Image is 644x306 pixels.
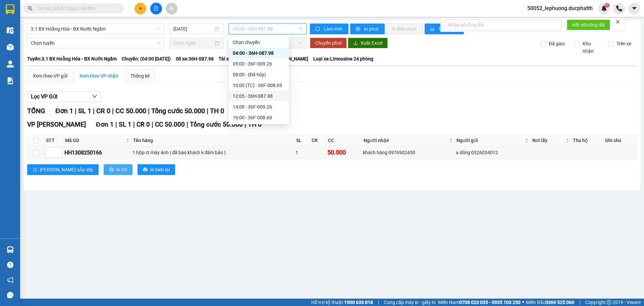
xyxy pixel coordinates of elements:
[350,24,385,34] button: printerIn phơi
[456,149,529,156] div: a dũng 0326034012
[607,300,611,305] span: copyright
[64,148,130,157] div: HH1308250166
[104,164,132,175] button: printerIn DS
[173,39,213,47] input: Chọn ngày
[151,107,205,115] span: Tổng cước 50.000
[348,38,388,48] button: downloadXuất Excel
[150,3,162,14] button: file-add
[155,121,185,128] span: CC 50.000
[65,137,124,144] span: Mã GD
[430,27,436,32] span: bar-chart
[27,91,101,102] button: Lọc VP Gửi
[344,300,373,305] strong: 1900 633 818
[133,121,135,128] span: |
[245,121,246,128] span: |
[233,82,285,89] div: 10:00 (TC) - 36F-008.69
[27,164,99,175] button: sort-ascending[PERSON_NAME] sắp xếp
[27,121,86,128] span: VP [PERSON_NAME]
[361,39,382,47] span: Xuất Excel
[233,24,303,34] span: 04:00 - 36H-087.98
[92,94,97,99] span: down
[386,24,423,34] button: In đơn chọn
[457,137,524,144] span: Người gửi
[75,107,76,115] span: |
[173,25,213,33] input: 14/08/2025
[614,40,634,47] span: Trên xe
[233,103,285,111] div: 14:00 - 36F-009.26
[40,166,93,173] span: [PERSON_NAME] sắp xếp
[353,41,358,46] span: download
[229,37,289,48] div: Chọn chuyến
[78,107,91,115] span: SL 1
[616,5,622,11] img: phone-icon
[7,292,13,298] span: message
[296,149,309,156] div: 1
[310,135,326,146] th: CR
[605,3,609,8] sup: 1
[63,146,131,159] td: HH1308250166
[33,72,67,80] div: Xem theo VP gửi
[210,107,224,115] span: TH 0
[233,49,285,57] div: 04:00 - 36H-087.98
[546,40,568,47] span: Đã giao
[186,121,188,128] span: |
[233,92,285,100] div: 12:05 - 36H-087.98
[364,137,448,144] span: Người nhận
[438,299,521,306] span: Miền Nam
[603,135,637,146] th: Ghi chú
[137,121,150,128] span: CR 0
[425,24,464,34] button: bar-chartThống kê
[219,55,308,62] span: Tài xế: [PERSON_NAME] - [PERSON_NAME]
[116,166,127,173] span: In DS
[572,21,605,29] span: Kết nối tổng đài
[522,301,524,304] span: ⚪️
[55,107,73,115] span: Đơn 1
[166,3,177,14] button: aim
[112,107,114,115] span: |
[444,19,561,30] input: Nhập số tổng đài
[233,71,285,78] div: 08:00 - (Đã hủy)
[6,4,14,14] img: logo-vxr
[631,5,637,11] span: caret-down
[7,77,14,84] img: solution-icon
[601,5,607,11] img: icon-new-feature
[7,246,14,253] img: warehouse-icon
[207,107,208,115] span: |
[7,44,14,51] img: warehouse-icon
[27,56,117,61] b: Tuyến: 3.1 BX Hoằng Hóa - BX Nước Ngầm
[233,39,285,46] div: Chọn chuyến
[579,299,580,306] span: |
[131,135,294,146] th: Tên hàng
[580,40,603,55] span: Kho nhận
[115,107,146,115] span: CC 50.000
[522,4,598,12] span: 50052_lephuong.ducphatth
[545,300,574,305] strong: 0369 525 060
[148,107,150,115] span: |
[154,6,158,11] span: file-add
[28,6,33,11] span: search
[356,27,361,32] span: printer
[567,19,610,30] button: Kết nối tổng đài
[109,167,114,173] span: printer
[138,6,143,11] span: plus
[233,60,285,68] div: 05:00 - 36F-009.26
[606,3,608,8] span: 1
[615,19,620,24] span: close
[364,25,379,33] span: In phơi
[37,5,116,12] input: Tìm tên, số ĐT hoặc mã đơn
[135,3,146,14] button: plus
[138,164,175,175] button: printerIn biên lai
[176,55,214,62] span: Số xe: 36H-087.98
[150,166,170,173] span: In biên lai
[311,299,373,306] span: Hỗ trợ kỹ thuật:
[324,25,343,33] span: Làm mới
[132,149,293,156] div: 1 hộp ct máy ảnh ( đã báo khách k đảm bảo )
[7,60,14,68] img: warehouse-icon
[327,148,361,157] div: 50.000
[459,300,521,305] strong: 0708 023 035 - 0935 103 250
[79,72,118,80] div: Xem theo VP nhận
[294,135,310,146] th: SL
[7,262,13,268] span: question-circle
[31,24,160,34] span: 3.1 BX Hoằng Hóa - BX Nước Ngầm
[44,135,63,146] th: STT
